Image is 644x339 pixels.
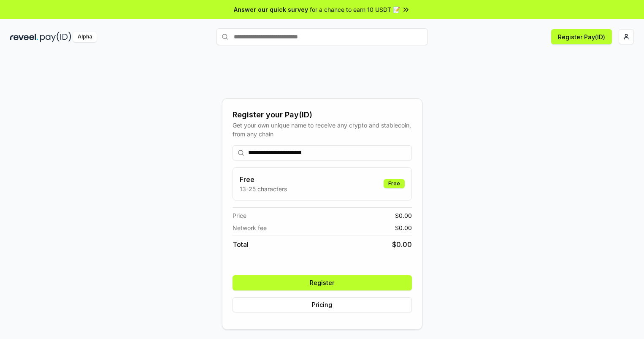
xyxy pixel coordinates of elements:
[233,211,246,220] span: Price
[233,239,249,250] span: Total
[73,32,97,42] div: Alpha
[233,275,412,290] button: Register
[310,5,400,14] span: for a chance to earn 10 USDT 📝
[551,29,612,44] button: Register Pay(ID)
[234,5,308,14] span: Answer our quick survey
[240,174,287,184] h3: Free
[395,223,412,232] span: $ 0.00
[395,211,412,220] span: $ 0.00
[384,179,405,188] div: Free
[240,184,287,193] p: 13-25 characters
[233,297,412,312] button: Pricing
[10,32,38,42] img: reveel_dark
[233,223,267,232] span: Network fee
[40,32,71,42] img: pay_id
[233,109,412,121] div: Register your Pay(ID)
[392,239,412,250] span: $ 0.00
[233,121,412,138] div: Get your own unique name to receive any crypto and stablecoin, from any chain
